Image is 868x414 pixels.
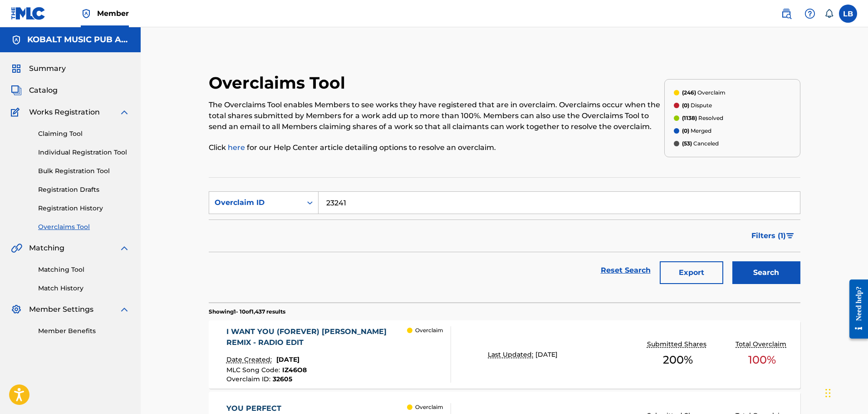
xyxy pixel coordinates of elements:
p: Resolved [682,114,723,122]
img: Summary [11,63,22,74]
p: Submitted Shares [647,339,709,349]
span: Overclaim ID : [226,375,273,383]
a: Registration Drafts [38,185,130,195]
p: Showing 1 - 10 of 1,437 results [209,308,285,316]
span: [DATE] [535,350,558,359]
img: Member Settings [11,304,22,315]
span: IZ46O8 [282,366,307,374]
p: Canceled [682,140,719,148]
a: Overclaims Tool [38,222,130,232]
img: Catalog [11,85,22,96]
div: Help [801,5,819,23]
button: Filters (1) [746,224,800,247]
img: Matching [11,243,22,254]
img: expand [119,243,130,254]
h5: KOBALT MUSIC PUB AMERICA INC [27,35,130,45]
p: Click for our Help Center article detailing options to resolve an overclaim. [209,142,664,153]
iframe: Chat Widget [823,370,868,414]
div: I WANT YOU (FOREVER) [PERSON_NAME] REMIX - RADIO EDIT [226,326,407,348]
form: Search Form [209,191,800,289]
img: Works Registration [11,107,23,118]
span: Matching [29,243,64,254]
p: Merged [682,127,711,135]
p: Date Created: [226,355,274,364]
span: Summary [29,63,66,74]
span: 200 % [663,352,693,368]
a: I WANT YOU (FOREVER) [PERSON_NAME] REMIX - RADIO EDITDate Created:[DATE]MLC Song Code:IZ46O8Overc... [209,320,800,389]
a: SummarySummary [11,63,66,74]
div: Overclaim ID [215,197,296,208]
span: MLC Song Code : [226,366,282,374]
img: MLC Logo [11,7,46,20]
span: 32605 [273,375,292,383]
p: Dispute [682,101,712,110]
img: expand [119,107,130,118]
div: YOU PERFECT [226,403,307,414]
a: Registration History [38,204,130,213]
img: filter [786,233,794,239]
a: Matching Tool [38,265,130,274]
p: Last Updated: [488,350,535,359]
a: Member Benefits [38,326,130,336]
img: expand [119,304,130,315]
span: Member Settings [29,304,93,315]
a: here [228,143,245,152]
img: Top Rightsholder [81,8,92,19]
span: (0) [682,102,689,109]
div: Drag [825,379,831,407]
span: Filters ( 1 ) [751,230,786,241]
p: Overclaim [415,326,443,334]
p: Total Overclaim [736,339,789,349]
p: Overclaim [682,89,726,97]
span: Works Registration [29,107,100,118]
a: Reset Search [596,260,655,280]
span: [DATE] [276,355,299,364]
a: Individual Registration Tool [38,148,130,157]
img: Accounts [11,35,22,45]
p: Overclaim [415,403,443,411]
span: (1138) [682,115,697,121]
img: help [804,8,815,19]
a: CatalogCatalog [11,85,58,96]
button: Search [732,261,800,284]
div: User Menu [839,5,857,23]
span: Catalog [29,85,58,96]
div: Notifications [824,9,834,18]
p: The Overclaims Tool enables Members to see works they have registered that are in overclaim. Over... [209,100,664,132]
iframe: Resource Center [843,272,868,345]
span: 100 % [748,352,776,368]
a: Bulk Registration Tool [38,166,130,176]
img: search [781,8,792,19]
span: (53) [682,140,692,147]
span: (0) [682,127,689,134]
button: Export [660,261,723,284]
h2: Overclaims Tool [209,73,350,93]
a: Claiming Tool [38,129,130,139]
a: Public Search [777,5,795,23]
span: Member [97,8,129,19]
a: Match History [38,284,130,293]
span: (246) [682,89,696,96]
